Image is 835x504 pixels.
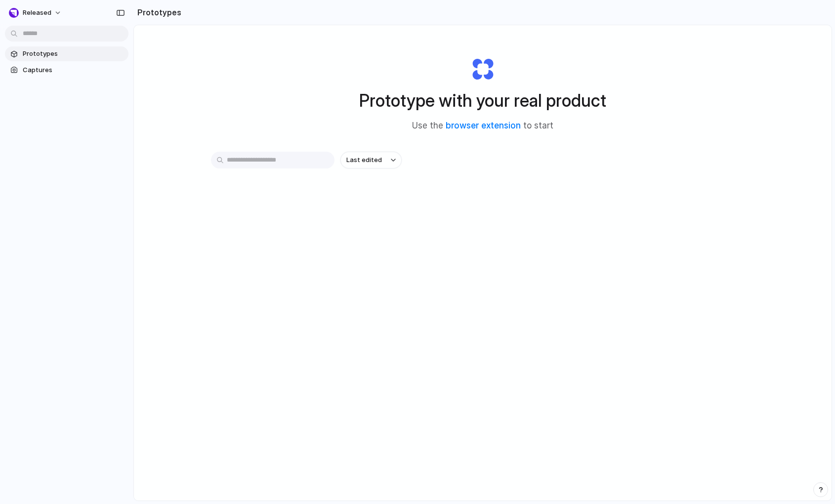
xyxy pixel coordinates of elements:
span: Use the to start [412,120,553,132]
span: Captures [23,65,125,75]
h1: Prototype with your real product [359,87,606,114]
a: browser extension [446,121,521,130]
a: Captures [5,63,128,78]
span: Prototypes [23,49,125,59]
span: Last edited [346,155,382,165]
button: Last edited [340,152,402,168]
h2: Prototypes [133,6,181,18]
button: Released [5,5,67,21]
span: Released [23,8,51,18]
a: Prototypes [5,46,128,61]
